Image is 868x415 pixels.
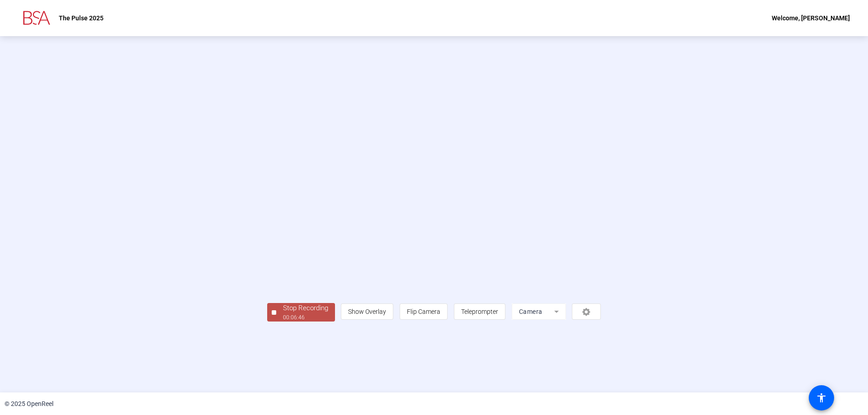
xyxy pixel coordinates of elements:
span: Show Overlay [348,308,386,315]
span: Teleprompter [461,308,498,315]
div: 00:06:46 [283,313,328,322]
mat-icon: accessibility [816,392,827,403]
button: Teleprompter [454,303,505,320]
p: The Pulse 2025 [59,13,104,23]
img: OpenReel logo [18,9,54,27]
div: Welcome, [PERSON_NAME] [772,13,850,23]
button: Flip Camera [400,303,448,320]
button: Show Overlay [341,303,393,320]
span: Flip Camera [407,308,440,315]
div: © 2025 OpenReel [5,399,53,409]
div: Stop Recording [283,303,328,313]
button: Stop Recording00:06:46 [267,303,335,322]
